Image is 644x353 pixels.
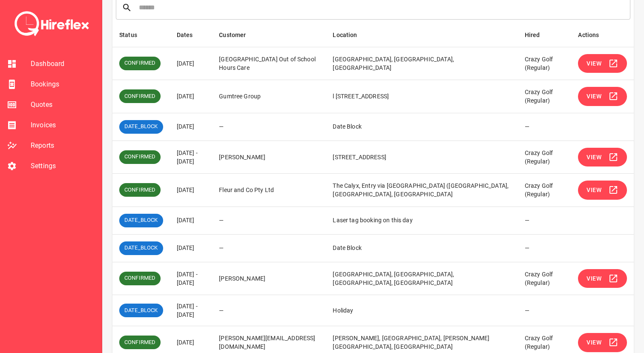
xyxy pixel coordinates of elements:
[326,23,517,47] th: Location
[518,207,572,234] td: —
[326,141,517,174] td: [STREET_ADDRESS]
[31,141,95,151] span: Reports
[586,273,601,284] span: View
[31,79,95,89] span: Bookings
[586,337,601,348] span: View
[212,80,326,113] td: Gumtree Group
[170,295,213,326] td: [DATE] - [DATE]
[212,295,326,326] td: —
[578,181,627,200] button: View
[212,141,326,174] td: [PERSON_NAME]
[170,113,213,141] td: [DATE]
[170,141,213,174] td: [DATE] - [DATE]
[326,234,517,262] td: Date Block
[170,174,213,207] td: [DATE]
[212,47,326,80] td: [GEOGRAPHIC_DATA] Out of School Hours Care
[578,333,627,352] button: View
[112,23,170,47] th: Status
[212,174,326,207] td: Fleur and Co Pty Ltd
[326,113,517,141] td: Date Block
[170,234,213,262] td: [DATE]
[119,339,161,347] span: CONFIRMED
[578,148,627,167] button: View
[518,23,572,47] th: Hired
[571,23,634,47] th: Actions
[326,262,517,295] td: [GEOGRAPHIC_DATA], [GEOGRAPHIC_DATA], [GEOGRAPHIC_DATA], [GEOGRAPHIC_DATA]
[518,234,572,262] td: —
[170,23,213,47] th: Dates
[212,234,326,262] td: —
[518,47,572,80] td: Crazy Golf (Regular)
[518,174,572,207] td: Crazy Golf (Regular)
[326,174,517,207] td: The Calyx, Entry via [GEOGRAPHIC_DATA] ([GEOGRAPHIC_DATA], [GEOGRAPHIC_DATA], [GEOGRAPHIC_DATA]
[119,307,163,315] span: DATE_BLOCK
[518,262,572,295] td: Crazy Golf (Regular)
[326,295,517,326] td: Holiday
[170,262,213,295] td: [DATE] - [DATE]
[31,161,95,171] span: Settings
[119,244,163,252] span: DATE_BLOCK
[586,185,601,195] span: View
[119,92,161,100] span: CONFIRMED
[586,91,601,102] span: View
[326,47,517,80] td: [GEOGRAPHIC_DATA], [GEOGRAPHIC_DATA], [GEOGRAPHIC_DATA]
[578,54,627,73] button: View
[518,80,572,113] td: Crazy Golf (Regular)
[586,152,601,163] span: View
[119,123,163,131] span: DATE_BLOCK
[119,274,161,282] span: CONFIRMED
[119,153,161,161] span: CONFIRMED
[212,262,326,295] td: [PERSON_NAME]
[326,80,517,113] td: l [STREET_ADDRESS]
[170,47,213,80] td: [DATE]
[170,80,213,113] td: [DATE]
[31,100,95,110] span: Quotes
[212,23,326,47] th: Customer
[31,120,95,130] span: Invoices
[119,216,163,224] span: DATE_BLOCK
[170,207,213,234] td: [DATE]
[518,295,572,326] td: —
[119,59,161,67] span: CONFIRMED
[518,113,572,141] td: —
[212,207,326,234] td: —
[119,186,161,194] span: CONFIRMED
[578,87,627,106] button: View
[31,59,95,69] span: Dashboard
[578,269,627,288] button: View
[586,58,601,69] span: View
[326,207,517,234] td: Laser tag booking on this day
[518,141,572,174] td: Crazy Golf (Regular)
[212,113,326,141] td: —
